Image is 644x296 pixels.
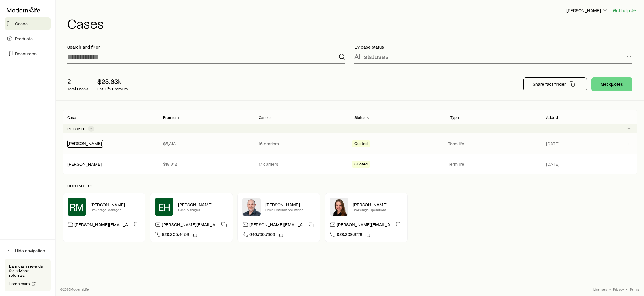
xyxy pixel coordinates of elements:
[9,264,46,278] p: Earn cash rewards for advisor referrals.
[337,231,362,239] span: 929.209.8778
[5,259,51,291] div: Earn cash rewards for advisor referrals.Learn more
[15,51,37,56] span: Resources
[249,231,275,239] span: 646.760.7363
[448,161,539,167] p: Term life
[613,7,637,14] button: Get help
[163,115,179,120] p: Premium
[67,16,637,30] h1: Cases
[593,287,607,291] a: Licenses
[15,248,45,253] span: Hide navigation
[97,87,128,91] p: Est. Life Premium
[15,36,33,41] span: Products
[67,161,102,167] a: [PERSON_NAME]
[5,244,51,257] button: Hide navigation
[67,87,88,91] p: Total Cases
[60,287,89,291] p: © 2025 Modern Life
[163,141,250,146] p: $5,313
[353,207,403,212] p: Brokerage Operations
[354,52,389,60] p: All statuses
[566,7,608,13] p: [PERSON_NAME]
[354,162,368,168] span: Quoted
[533,81,566,87] p: Share fact finder
[448,141,539,146] p: Term life
[15,21,28,26] span: Cases
[68,140,102,146] a: [PERSON_NAME]
[259,161,345,167] p: 17 carriers
[330,198,348,216] img: Ellen Wall
[242,198,261,216] img: Dan Pierson
[67,115,76,120] p: Case
[523,77,587,91] button: Share fact finder
[566,7,608,14] button: [PERSON_NAME]
[70,201,84,213] span: RM
[591,77,632,91] button: Get quotes
[97,77,128,85] p: $23.63k
[5,17,51,30] a: Cases
[158,201,170,213] span: EH
[67,77,88,85] p: 2
[67,184,632,188] p: Contact us
[613,287,624,291] a: Privacy
[249,221,306,229] p: [PERSON_NAME][EMAIL_ADDRESS][DOMAIN_NAME]
[626,287,627,291] span: •
[162,231,189,239] span: 929.205.4458
[337,221,394,229] p: [PERSON_NAME][EMAIL_ADDRESS][DOMAIN_NAME]
[9,282,30,286] span: Learn more
[74,221,131,229] p: [PERSON_NAME][EMAIL_ADDRESS][PERSON_NAME][DOMAIN_NAME]
[450,115,459,120] p: Type
[259,115,271,120] p: Carrier
[354,141,368,147] span: Quoted
[67,127,86,131] p: Presale
[91,207,141,212] p: Brokerage Manager
[546,161,559,167] span: [DATE]
[630,287,639,291] a: Terms
[353,202,403,207] p: [PERSON_NAME]
[265,202,315,207] p: [PERSON_NAME]
[67,161,102,167] div: [PERSON_NAME]
[162,221,219,229] p: [PERSON_NAME][EMAIL_ADDRESS][DOMAIN_NAME]
[354,44,632,50] p: By case status
[67,44,345,50] p: Search and filter
[178,202,228,207] p: [PERSON_NAME]
[5,47,51,60] a: Resources
[163,161,250,167] p: $18,312
[546,115,558,120] p: Added
[67,140,103,148] div: [PERSON_NAME]
[546,141,559,146] span: [DATE]
[63,110,637,174] div: Client cases
[91,202,141,207] p: [PERSON_NAME]
[90,127,92,131] span: 2
[265,207,315,212] p: Chief Distribution Officer
[5,32,51,45] a: Products
[354,115,365,120] p: Status
[259,141,345,146] p: 16 carriers
[609,287,611,291] span: •
[178,207,228,212] p: Case Manager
